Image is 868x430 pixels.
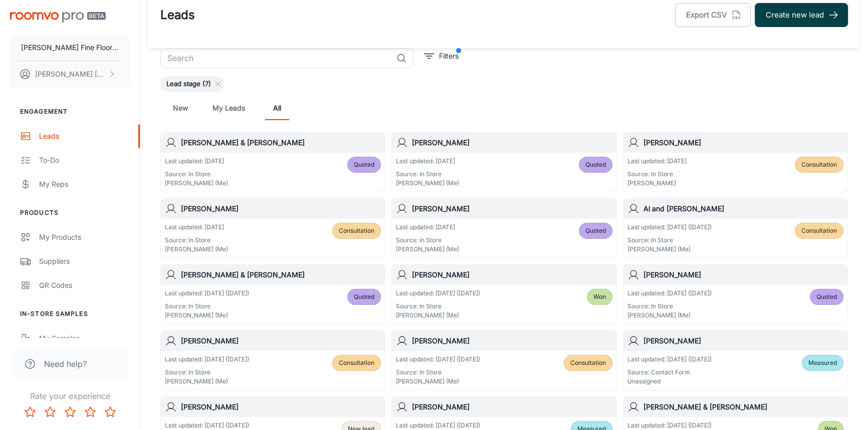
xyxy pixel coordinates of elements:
p: [PERSON_NAME] (Me) [396,245,459,254]
h1: Leads [160,6,195,24]
h6: [PERSON_NAME] [412,401,612,412]
p: Source: In Store [165,368,249,377]
p: Source: In Store [396,302,480,311]
p: Source: In Store [627,302,712,311]
div: My Products [39,232,130,243]
span: Need help? [44,358,87,370]
button: Rate 5 star [100,402,120,422]
h6: [PERSON_NAME] [181,401,381,412]
div: My Samples [39,333,130,344]
p: [PERSON_NAME] (Me) [165,377,249,386]
h6: [PERSON_NAME] [643,137,843,148]
p: [PERSON_NAME] (Me) [627,311,712,320]
span: Lead stage (7) [160,79,217,89]
p: Last updated: [DATE] ([DATE]) [396,421,480,430]
p: [PERSON_NAME] (Me) [165,179,228,188]
a: [PERSON_NAME] & [PERSON_NAME]Last updated: [DATE]Source: In Store[PERSON_NAME] (Me)Quoted [160,132,385,192]
input: Search [160,48,392,68]
a: [PERSON_NAME]Last updated: [DATE] ([DATE])Source: In Store[PERSON_NAME] (Me)Quoted [623,264,848,324]
a: [PERSON_NAME] & [PERSON_NAME]Last updated: [DATE] ([DATE])Source: In Store[PERSON_NAME] (Me)Quoted [160,264,385,324]
a: All [265,96,289,120]
div: QR Codes [39,280,130,291]
a: My Leads [212,96,245,120]
p: Source: In Store [396,170,459,179]
p: Last updated: [DATE] ([DATE]) [627,355,712,364]
p: [PERSON_NAME] (Me) [396,311,480,320]
span: Quoted [816,292,837,301]
p: Last updated: [DATE] ([DATE]) [396,289,480,298]
span: Consultation [801,160,837,169]
h6: [PERSON_NAME] & [PERSON_NAME] [643,401,843,412]
p: Source: In Store [627,170,687,179]
p: Source: Contact Form [627,368,712,377]
p: [PERSON_NAME] [PERSON_NAME] [35,69,106,80]
a: [PERSON_NAME]Last updated: [DATE]Source: In Store[PERSON_NAME] (Me)Quoted [391,132,616,192]
button: Rate 2 star [40,402,60,422]
h6: [PERSON_NAME] & [PERSON_NAME] [181,269,381,280]
span: Measured [808,358,837,367]
a: Al and [PERSON_NAME]Last updated: [DATE] ([DATE])Source: In Store[PERSON_NAME] (Me)Consultation [623,198,848,258]
p: Rate your experience [8,390,132,402]
p: [PERSON_NAME] (Me) [165,245,228,254]
span: Quoted [354,292,374,301]
button: Rate 1 star [20,402,40,422]
p: Last updated: [DATE] ([DATE]) [396,355,480,364]
h6: Al and [PERSON_NAME] [643,203,843,214]
p: Last updated: [DATE] ([DATE]) [165,355,249,364]
span: Won [593,292,606,301]
p: Source: In Store [165,236,228,245]
button: Rate 3 star [60,402,80,422]
p: Source: In Store [627,236,712,245]
h6: [PERSON_NAME] [412,335,612,346]
a: [PERSON_NAME]Last updated: [DATE]Source: In Store[PERSON_NAME] (Me)Quoted [391,198,616,258]
button: Rate 4 star [80,402,100,422]
p: Source: In Store [396,236,459,245]
button: filter [421,48,461,64]
h6: [PERSON_NAME] [412,203,612,214]
p: Last updated: [DATE] ([DATE]) [165,289,249,298]
a: [PERSON_NAME]Last updated: [DATE] ([DATE])Source: Contact FormUnassignedMeasured [623,330,848,390]
a: [PERSON_NAME]Last updated: [DATE]Source: In Store[PERSON_NAME]Consultation [623,132,848,192]
div: My Reps [39,179,130,190]
p: [PERSON_NAME] Fine Floors, Inc [21,42,119,53]
span: Quoted [585,160,606,169]
span: Consultation [339,226,374,235]
a: [PERSON_NAME]Last updated: [DATE] ([DATE])Source: In Store[PERSON_NAME] (Me)Consultation [391,330,616,390]
button: [PERSON_NAME] [PERSON_NAME] [10,61,130,87]
p: Unassigned [627,377,712,386]
p: Last updated: [DATE] [396,223,459,232]
p: Last updated: [DATE] ([DATE]) [627,223,712,232]
h6: [PERSON_NAME] [412,269,612,280]
p: [PERSON_NAME] (Me) [627,245,712,254]
span: Quoted [354,160,374,169]
a: [PERSON_NAME]Last updated: [DATE]Source: In Store[PERSON_NAME] (Me)Consultation [160,198,385,258]
p: Source: In Store [165,302,249,311]
img: Roomvo PRO Beta [10,12,106,23]
p: Last updated: [DATE] ([DATE]) [627,289,712,298]
p: Source: In Store [396,368,480,377]
p: Last updated: [DATE] ([DATE]) [165,421,249,430]
a: [PERSON_NAME]Last updated: [DATE] ([DATE])Source: In Store[PERSON_NAME] (Me)Won [391,264,616,324]
span: Consultation [339,358,374,367]
button: Create new lead [755,3,848,27]
p: Last updated: [DATE] [165,157,228,166]
p: Last updated: [DATE] [396,157,459,166]
button: Export CSV [675,3,751,27]
div: Suppliers [39,256,130,267]
p: Last updated: [DATE] [627,157,687,166]
p: Source: In Store [165,170,228,179]
h6: [PERSON_NAME] & [PERSON_NAME] [181,137,381,148]
p: [PERSON_NAME] (Me) [396,377,480,386]
span: Consultation [801,226,837,235]
h6: [PERSON_NAME] [643,269,843,280]
span: Consultation [570,358,606,367]
h6: [PERSON_NAME] [181,203,381,214]
p: [PERSON_NAME] [627,179,687,188]
h6: [PERSON_NAME] [181,335,381,346]
p: [PERSON_NAME] (Me) [396,179,459,188]
div: Lead stage (7) [160,76,225,92]
h6: [PERSON_NAME] [412,137,612,148]
p: Last updated: [DATE] ([DATE]) [627,421,712,430]
p: Filters [439,51,459,62]
div: To-do [39,155,130,166]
